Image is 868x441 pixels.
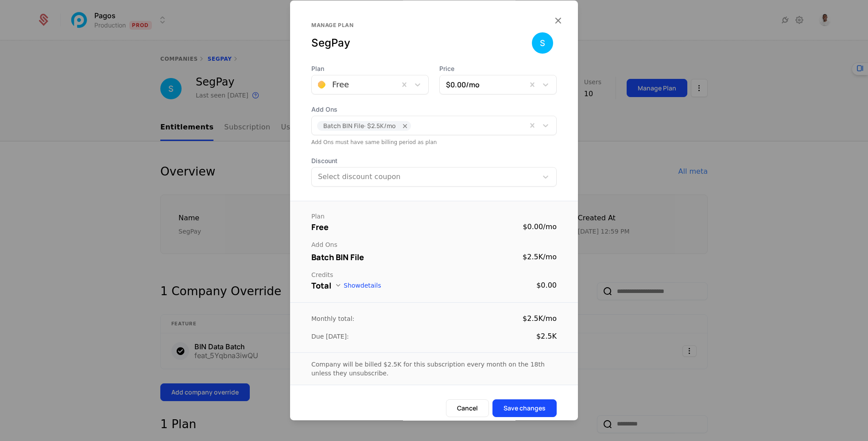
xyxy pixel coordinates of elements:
div: SegPay [311,36,532,50]
div: Free [311,221,329,233]
span: Discount [311,156,557,165]
div: Due [DATE]: [311,332,349,341]
div: Manage plan [311,22,532,29]
div: Company will be billed $2.5K for this subscription every month on the 18th unless they unsubscribe. [311,360,557,378]
div: $2.5K [536,331,557,342]
div: $2.5K / mo [523,313,557,324]
div: Credits [311,270,557,279]
span: Batch BIN File · $2.5K /mo [320,121,399,131]
div: Batch BIN File [311,251,364,263]
div: $0.00 / mo [523,222,557,232]
img: SegPay [532,32,553,54]
div: Plan [311,212,557,221]
div: $2.5K /mo [523,252,557,262]
span: Price [439,64,557,73]
span: Add Ons [311,105,557,114]
button: Cancel [446,399,489,417]
div: $0.00 [536,280,557,291]
button: Showdetails [335,282,381,289]
div: Monthly total: [311,314,354,323]
div: Add Ons must have same billing period as plan [311,139,557,146]
div: Add Ons [311,240,557,249]
div: Total [311,279,331,292]
span: Plan [311,64,429,73]
button: Save changes [492,399,557,417]
div: Remove [object Object] [399,121,411,131]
